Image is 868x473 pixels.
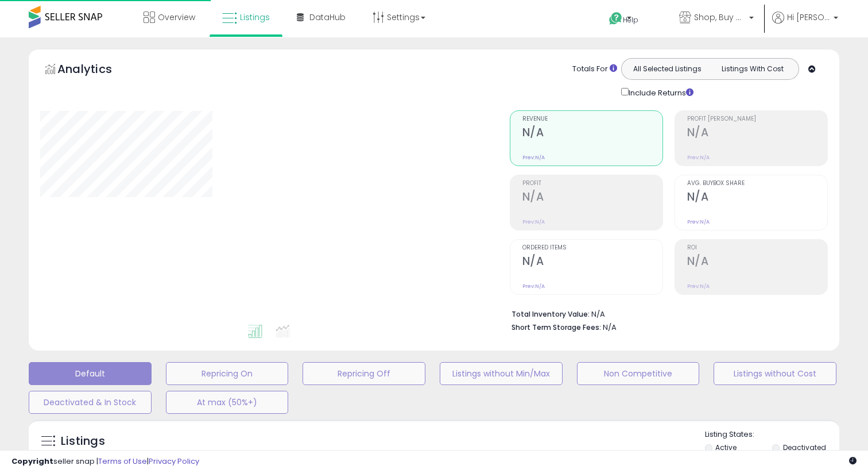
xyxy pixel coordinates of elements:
[240,11,270,23] span: Listings
[11,456,53,467] strong: Copyright
[522,126,662,141] h2: N/A
[609,11,623,26] i: Get Help
[625,61,710,76] button: All Selected Listings
[687,190,827,206] h2: N/A
[694,11,746,23] span: Shop, Buy and Ship
[166,362,289,385] button: Repricing On
[623,15,638,25] span: Help
[522,245,662,251] span: Ordered Items
[772,11,838,37] a: Hi [PERSON_NAME]
[522,218,545,225] small: Prev: N/A
[687,245,827,251] span: ROI
[158,11,195,23] span: Overview
[572,64,617,75] div: Totals For
[440,362,563,385] button: Listings without Min/Max
[522,190,662,206] h2: N/A
[687,116,827,122] span: Profit [PERSON_NAME]
[714,362,836,385] button: Listings without Cost
[687,218,710,225] small: Prev: N/A
[511,306,819,320] li: N/A
[511,309,590,319] b: Total Inventory Value:
[29,391,152,414] button: Deactivated & In Stock
[522,154,545,161] small: Prev: N/A
[57,61,134,80] h5: Analytics
[577,362,700,385] button: Non Competitive
[613,86,707,99] div: Include Returns
[166,391,289,414] button: At max (50%+)
[687,180,827,187] span: Avg. Buybox Share
[522,116,662,122] span: Revenue
[511,322,601,332] b: Short Term Storage Fees:
[787,11,830,23] span: Hi [PERSON_NAME]
[600,3,661,37] a: Help
[309,11,346,23] span: DataHub
[29,362,152,385] button: Default
[687,154,710,161] small: Prev: N/A
[522,255,662,270] h2: N/A
[710,61,795,76] button: Listings With Cost
[11,456,199,467] div: seller snap | |
[522,283,545,290] small: Prev: N/A
[687,255,827,270] h2: N/A
[687,283,710,290] small: Prev: N/A
[522,180,662,187] span: Profit
[303,362,425,385] button: Repricing Off
[687,126,827,141] h2: N/A
[603,322,617,333] span: N/A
